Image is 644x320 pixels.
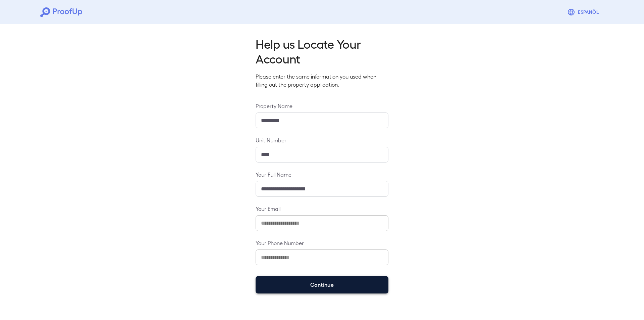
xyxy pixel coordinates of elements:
label: Unit Number [256,136,388,144]
p: Please enter the same information you used when filling out the property application. [256,73,388,89]
button: Continue [256,276,388,293]
h2: Help us Locate Your Account [256,36,388,66]
label: Your Email [256,205,388,213]
button: Espanõl [565,5,604,19]
label: Your Full Name [256,171,388,178]
label: Property Name [256,102,388,110]
label: Your Phone Number [256,239,388,247]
